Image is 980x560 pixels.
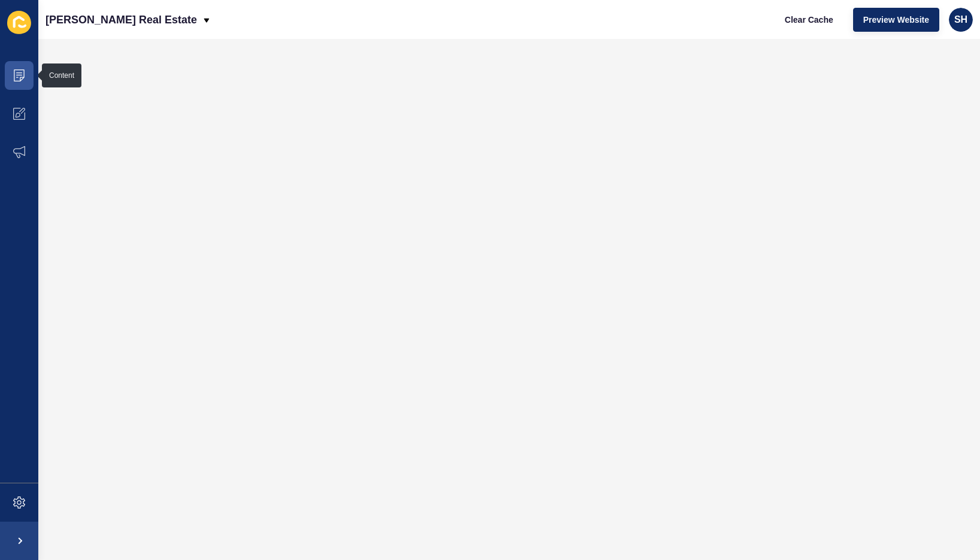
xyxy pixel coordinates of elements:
div: Content [49,71,74,80]
span: SH [954,14,967,26]
p: [PERSON_NAME] Real Estate [45,5,197,35]
span: Clear Cache [785,14,833,26]
button: Clear Cache [775,8,844,32]
span: Preview Website [863,14,929,26]
button: Preview Website [853,8,939,32]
